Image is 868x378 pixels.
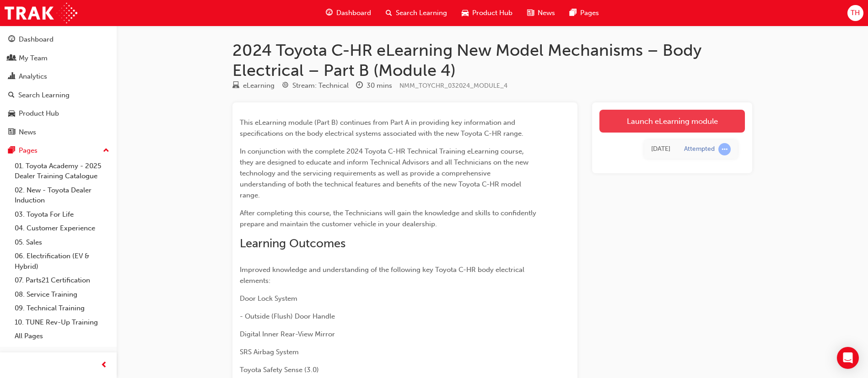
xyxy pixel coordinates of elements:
[4,29,113,142] button: DashboardMy TeamAnalyticsSearch LearningProduct HubNews
[570,7,577,19] span: pages-icon
[19,145,38,156] div: Pages
[399,82,507,90] span: Learning resource code
[282,80,349,91] div: Stream
[8,73,15,81] span: chart-icon
[8,36,15,44] span: guage-icon
[837,347,859,369] div: Open Intercom Messenger
[4,68,113,85] a: Analytics
[472,8,512,18] span: Product Hub
[4,50,113,67] a: My Team
[19,108,59,119] div: Product Hub
[11,315,113,330] a: 10. TUNE Rev-Up Training
[11,273,113,287] a: 07. Parts21 Certification
[19,34,54,45] div: Dashboard
[396,8,447,18] span: Search Learning
[240,348,299,356] span: SRS Airbag System
[356,82,363,90] span: clock-icon
[11,183,113,208] a: 02. New - Toyota Dealer Induction
[651,144,670,154] div: Wed Aug 27 2025 12:17:49 GMT+1000 (Australian Eastern Standard Time)
[240,330,335,338] span: Digital Inner Rear-View Mirror
[367,80,392,91] div: 30 mins
[232,80,275,91] div: Type
[11,208,113,222] a: 03. Toyota For Life
[240,118,523,138] span: This eLearning module (Part B) continues from Part A in providing key information and specificati...
[11,329,113,343] a: All Pages
[240,294,297,303] span: Door Lock System
[718,143,731,155] span: learningRecordVerb_ATTEMPT-icon
[4,142,113,159] button: Pages
[378,4,454,22] a: search-iconSearch Learning
[454,4,520,22] a: car-iconProduct Hub
[599,110,745,133] a: Launch eLearning module
[8,128,15,137] span: news-icon
[240,366,319,374] span: Toyota Safety Sense (3.0)
[11,287,113,302] a: 08. Service Training
[527,7,534,19] span: news-icon
[4,87,113,104] a: Search Learning
[232,40,752,80] h1: 2024 Toyota C-HR eLearning New Model Mechanisms – Body Electrical – Part B (Module 4)
[19,53,48,64] div: My Team
[684,145,715,154] div: Attempted
[580,8,599,18] span: Pages
[101,360,108,371] span: prev-icon
[8,91,15,100] span: search-icon
[11,235,113,250] a: 05. Sales
[103,145,109,157] span: up-icon
[847,5,863,21] button: TH
[4,124,113,141] a: News
[562,4,606,22] a: pages-iconPages
[240,209,538,228] span: After completing this course, the Technicians will gain the knowledge and skills to confidently p...
[5,3,77,23] img: Trak
[386,7,392,19] span: search-icon
[240,266,526,285] span: Improved knowledge and understanding of the following key Toyota C-HR body electrical elements:
[336,8,371,18] span: Dashboard
[11,159,113,183] a: 01. Toyota Academy - 2025 Dealer Training Catalogue
[240,312,335,320] span: - Outside (Flush) Door Handle
[243,80,275,91] div: eLearning
[240,147,530,199] span: In conjunction with the complete 2024 Toyota C-HR Technical Training eLearning course, they are d...
[282,82,289,90] span: target-icon
[11,249,113,273] a: 06. Electrification (EV & Hybrid)
[326,7,333,19] span: guage-icon
[11,221,113,235] a: 04. Customer Experience
[292,80,349,91] div: Stream: Technical
[18,90,70,101] div: Search Learning
[232,82,239,90] span: learningResourceType_ELEARNING-icon
[520,4,562,22] a: news-iconNews
[851,8,860,18] span: TH
[356,80,392,91] div: Duration
[4,31,113,48] a: Dashboard
[8,54,15,63] span: people-icon
[11,301,113,315] a: 09. Technical Training
[240,236,345,250] span: Learning Outcomes
[8,110,15,118] span: car-icon
[19,127,36,138] div: News
[19,71,47,82] div: Analytics
[462,7,469,19] span: car-icon
[4,105,113,122] a: Product Hub
[318,4,378,22] a: guage-iconDashboard
[8,147,15,155] span: pages-icon
[538,8,555,18] span: News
